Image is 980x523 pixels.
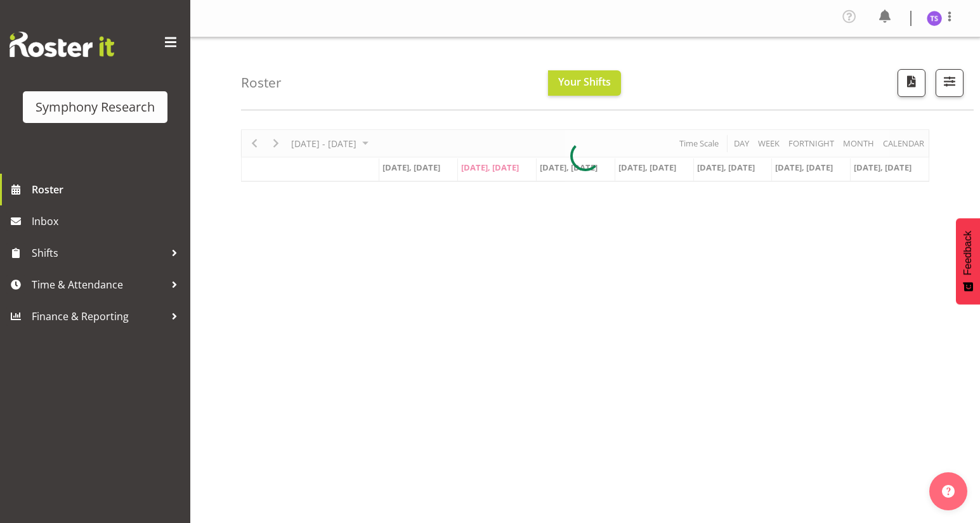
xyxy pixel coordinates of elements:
[32,212,184,231] span: Inbox
[942,485,955,498] img: help-xxl-2.png
[32,180,184,199] span: Roster
[36,98,155,117] div: Symphony Research
[548,70,621,96] button: Your Shifts
[32,307,165,326] span: Finance & Reporting
[241,75,282,90] h4: Roster
[10,32,114,57] img: Rosterit website logo
[936,69,964,97] button: Filter Shifts
[956,218,980,304] button: Feedback - Show survey
[927,11,942,26] img: titi-strickland1975.jpg
[32,243,165,262] span: Shifts
[32,275,165,294] span: Time & Attendance
[898,69,925,97] button: Download a PDF of the roster according to the set date range.
[558,75,611,89] span: Your Shifts
[962,231,974,275] span: Feedback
